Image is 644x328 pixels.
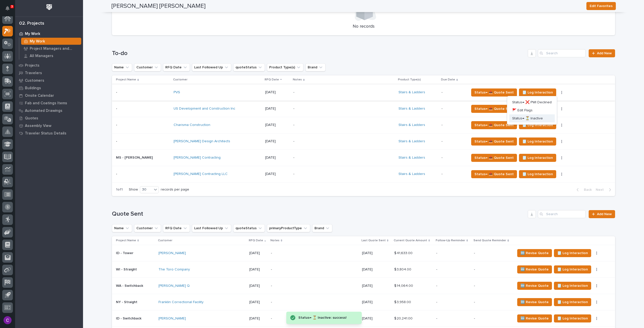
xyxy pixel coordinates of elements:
button: Status→ 📤 Quote Sent [471,154,517,162]
a: [PERSON_NAME] Q [158,284,190,288]
p: Project Name [116,77,136,82]
button: 🆕 Revise Quote [517,298,552,306]
a: [PERSON_NAME] [158,251,186,255]
button: 🆕 Revise Quote [517,265,552,273]
p: [DATE] [249,267,267,272]
p: [DATE] [265,107,289,111]
p: - [116,106,118,111]
p: Notes [293,77,302,82]
p: Send Quote Reminder [473,238,506,243]
p: Project Name [116,238,136,243]
button: 🆕 Revise Quote [517,249,552,257]
a: [PERSON_NAME] [158,316,186,321]
p: - [116,89,118,95]
tr: ID - SwitchbackID - Switchback [PERSON_NAME] [DATE]-[DATE]$ 20,241.00$ 20,241.00 --🆕 Revise Quote... [112,310,615,327]
button: Status→ 📤 Quote Sent [471,105,517,113]
p: - [474,267,511,272]
p: Follow-Up Reminder [436,238,465,243]
span: Status→ ❌ PWI Declined [512,99,552,105]
div: 30 [140,187,152,192]
span: Add New [597,52,612,55]
span: 🆕 Revise Quote [520,315,549,321]
span: Status→ 📤 Quote Sent [474,89,514,96]
p: [DATE] [265,90,289,95]
tr: -- Charisma Construction [DATE]-Stairs & Ladders -Status→ 📤 Quote Sent🗒️ Log Interaction [112,117,615,133]
p: - [116,171,118,176]
span: Edit Favorites [590,3,613,9]
input: Search [538,49,586,57]
p: - [271,284,358,288]
div: Status→ ⏳ Inactive: success! [298,315,352,321]
button: quoteStatus [233,63,265,71]
p: Due Date [441,77,455,82]
a: Buildings [15,84,83,92]
tr: -- [PERSON_NAME] Contracting LLC [DATE]-Stairs & Ladders -Status→ 📤 Quote Sent🗒️ Log Interaction [112,166,615,182]
a: The Toro Company [158,267,190,272]
tr: WA - SwitchbackWA - Switchback [PERSON_NAME] Q [DATE]-[DATE]$ 14,064.00$ 14,064.00 --🆕 Revise Quo... [112,278,615,294]
p: - [293,90,381,95]
p: - [474,316,511,321]
span: 🗒️ Log Interaction [557,250,588,256]
p: - [441,139,465,144]
button: Last Followed Up [192,224,231,232]
p: ID - Switchback [116,315,142,321]
p: My Work [30,39,45,44]
img: Workspace Logo [45,3,54,12]
button: 🗒️ Log Interaction [554,282,591,290]
h1: To-do [112,50,526,57]
p: Notes [270,238,279,243]
p: 1 of 1 [112,183,127,196]
button: Edit Favorites [586,2,616,10]
p: Travelers [25,71,42,75]
button: users-avatar [2,315,13,325]
h1: Quote Sent [112,210,526,218]
p: 3 [11,5,13,8]
p: - [474,284,511,288]
p: Fab and Coatings Items [25,101,67,106]
a: Quotes [15,114,83,122]
p: Project Managers and Engineers [30,46,79,51]
button: RFQ Date [163,63,190,71]
span: Status→ 📤 Quote Sent [474,122,514,128]
a: My Work [15,30,83,37]
button: 🗒️ Log Interaction [554,249,591,257]
p: [DATE] [265,156,289,160]
span: 🗒️ Log Interaction [522,122,553,128]
a: Projects [15,62,83,69]
button: Notifications [2,3,13,14]
span: Status→ 📤 Quote Sent [474,171,514,177]
p: RFQ Date [249,238,263,243]
p: - [474,251,511,255]
button: Status→ 📤 Quote Sent [471,170,517,178]
a: Stairs & Ladders [398,156,425,160]
span: 🗒️ Log Interaction [557,299,588,305]
button: 🗒️ Log Interaction [519,170,556,178]
a: Stairs & Ladders [398,172,425,176]
p: [DATE] [265,139,289,144]
p: ID - Tower [116,250,134,255]
button: Product Type(s) [267,63,303,71]
tr: -- US Development and Construction Inc [DATE]-Stairs & Ladders -Status→ 📤 Quote Sent🗒️ Log Intera... [112,101,615,117]
p: Current Quote Amount [394,238,427,243]
div: Notifications3 [6,6,13,14]
p: - [441,107,465,111]
a: Customers [15,77,83,84]
button: Status→ 📤 Quote Sent [471,137,517,146]
p: - [436,267,470,272]
a: Project Managers and Engineers [19,45,83,52]
p: RFQ Date [265,77,279,82]
p: - [441,156,465,160]
button: Customer [134,63,161,71]
p: Automated Drawings [25,109,62,113]
input: Search [538,210,586,218]
a: PVS [174,90,180,95]
button: Name [112,224,132,232]
p: - [271,267,358,272]
p: [DATE] [362,300,390,304]
p: Onsite Calendar [25,93,54,98]
a: Charisma Construction [174,123,210,127]
a: All Managers [19,52,83,59]
tr: NY - StraightNY - Straight Franklin Correctional Facility [DATE]-[DATE]$ 3,958.00$ 3,958.00 --🆕 R... [112,294,615,310]
a: [PERSON_NAME] Contracting LLC [174,172,228,176]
